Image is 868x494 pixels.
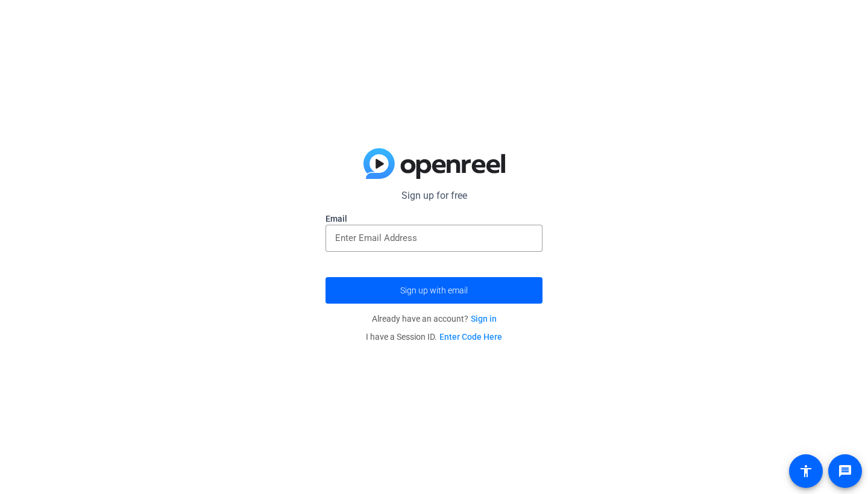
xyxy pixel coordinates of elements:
span: I have a Session ID. [366,332,502,342]
img: blue-gradient.svg [363,148,505,180]
p: Sign up for free [325,189,542,203]
label: Email [325,213,542,225]
mat-icon: message [838,464,852,478]
button: Sign up with email [325,277,542,304]
mat-icon: accessibility [799,464,813,478]
input: Enter Email Address [335,231,533,245]
span: Already have an account? [372,314,497,324]
a: Enter Code Here [439,332,502,342]
a: Sign in [471,314,497,324]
